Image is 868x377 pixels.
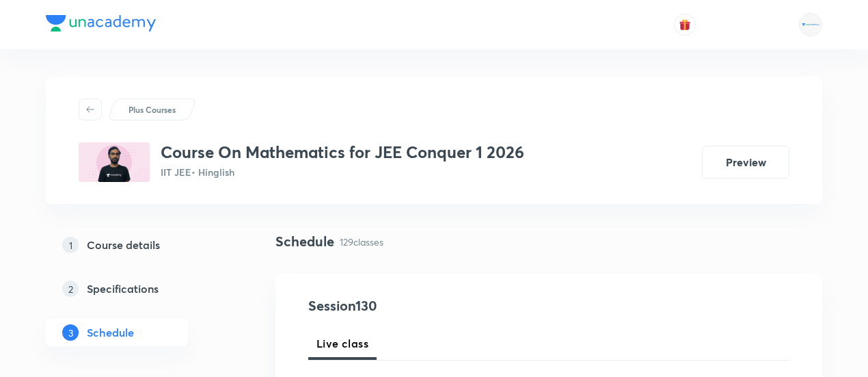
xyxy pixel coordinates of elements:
img: avatar [679,18,691,31]
h5: Specifications [87,281,159,297]
img: Rahul Mishra [799,13,822,36]
h4: Session 130 [308,296,558,316]
span: Live class [316,335,368,352]
a: Company Logo [46,15,156,35]
h5: Schedule [87,324,134,341]
p: 1 [62,237,79,253]
a: 1Course details [46,231,232,259]
p: Plus Courses [128,103,176,116]
h4: Schedule [275,231,334,252]
img: 9AF47478-9B73-4675-A510-D8346274D8D4_plus.png [79,142,150,182]
p: 2 [62,281,79,297]
button: avatar [674,14,696,36]
p: 129 classes [340,235,383,249]
h5: Course details [87,237,160,253]
a: 2Specifications [46,275,232,302]
button: Preview [702,146,789,179]
h3: Course On Mathematics for JEE Conquer 1 2026 [161,142,524,162]
p: IIT JEE • Hinglish [161,165,524,179]
p: 3 [62,324,79,341]
img: Company Logo [46,15,156,31]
